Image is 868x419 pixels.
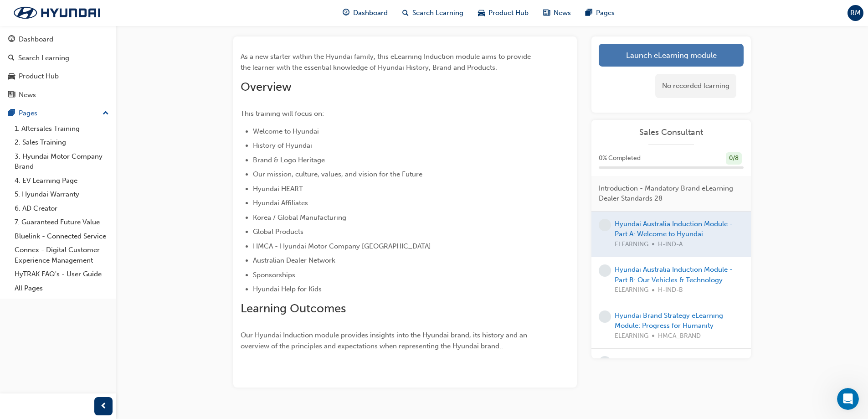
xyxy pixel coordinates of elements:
iframe: Intercom live chat [837,388,859,410]
span: H-IND-B [658,285,683,295]
a: Dashboard [4,31,113,48]
span: car-icon [478,7,485,19]
a: 4. EV Learning Page [11,174,113,188]
a: Hyundai HEART [615,357,665,365]
a: news-iconNews [536,4,578,22]
span: History of Hyundai [253,141,312,150]
span: car-icon [8,72,15,81]
a: HyTRAK FAQ's - User Guide [11,267,113,281]
span: Our mission, culture, values, and vision for the Future [253,170,422,178]
span: guage-icon [8,36,15,44]
span: news-icon [8,91,15,99]
span: Product Hub [488,8,529,18]
span: Sponsorships [253,271,295,279]
span: HMCA - Hyundai Motor Company [GEOGRAPHIC_DATA] [253,242,431,250]
span: Global Products [253,228,303,236]
span: ELEARNING [615,331,648,341]
a: Hyundai Brand Strategy eLearning Module: Progress for Humanity [615,311,723,330]
span: search-icon [8,54,15,62]
span: HMCA_BRAND [658,331,701,341]
a: Launch eLearning module [599,44,744,67]
a: car-iconProduct Hub [471,4,536,22]
a: Bluelink - Connected Service [11,229,113,243]
span: search-icon [402,7,409,19]
a: search-iconSearch Learning [395,4,471,22]
span: Korea / Global Manufacturing [253,213,346,222]
a: Sales Consultant [599,127,744,138]
a: Hyundai Australia Induction Module - Part B: Our Vehicles & Technology [615,265,733,284]
a: Search Learning [4,50,113,67]
a: 2. Sales Training [11,135,113,150]
span: pages-icon [586,7,592,19]
div: Search Learning [18,53,69,63]
div: No recorded learning [655,74,736,98]
a: guage-iconDashboard [335,4,395,22]
span: Hyundai Affiliates [253,199,308,207]
button: Pages [4,105,113,122]
div: Dashboard [19,34,53,45]
span: This training will focus on: [241,109,324,118]
span: Search Learning [412,8,463,18]
span: 0 % Completed [599,153,641,164]
span: As a new starter within the Hyundai family, this eLearning Induction module aims to provide the l... [241,52,533,72]
span: Our Hyundai Induction module provides insights into the Hyundai brand, its history and an overvie... [241,331,529,350]
span: learningRecordVerb_NONE-icon [599,356,611,368]
a: Connex - Digital Customer Experience Management [11,243,113,267]
div: News [19,90,36,100]
div: Pages [19,108,37,119]
span: pages-icon [8,109,15,118]
button: DashboardSearch LearningProduct HubNews [4,29,113,105]
span: learningRecordVerb_NONE-icon [599,310,611,323]
span: Overview [241,80,292,94]
span: learningRecordVerb_NONE-icon [599,264,611,277]
span: ELEARNING [615,285,648,295]
span: Pages [596,8,615,18]
span: Hyundai HEART [253,185,303,193]
div: Product Hub [19,71,59,82]
a: 1. Aftersales Training [11,122,113,136]
span: Australian Dealer Network [253,256,335,264]
div: 0 / 8 [726,152,742,165]
span: Learning Outcomes [241,301,346,316]
span: news-icon [543,7,550,19]
span: Dashboard [353,8,388,18]
span: RM [850,8,861,18]
span: Hyundai Help for Kids [253,285,322,293]
button: RM [847,5,863,21]
img: Trak [5,3,109,22]
a: 3. Hyundai Motor Company Brand [11,150,113,174]
a: 6. AD Creator [11,202,113,216]
span: learningRecordVerb_NONE-icon [599,219,611,231]
span: guage-icon [343,7,349,19]
a: News [4,87,113,103]
span: Welcome to Hyundai [253,127,319,135]
a: pages-iconPages [578,4,622,22]
a: 7. Guaranteed Future Value [11,215,113,229]
a: 5. Hyundai Warranty [11,187,113,202]
span: News [554,8,571,18]
span: Brand & Logo Heritage [253,156,325,164]
span: up-icon [103,108,109,119]
a: Product Hub [4,68,113,85]
span: prev-icon [100,401,107,412]
a: All Pages [11,281,113,295]
span: Introduction - Mandatory Brand eLearning Dealer Standards 28 [599,183,736,204]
